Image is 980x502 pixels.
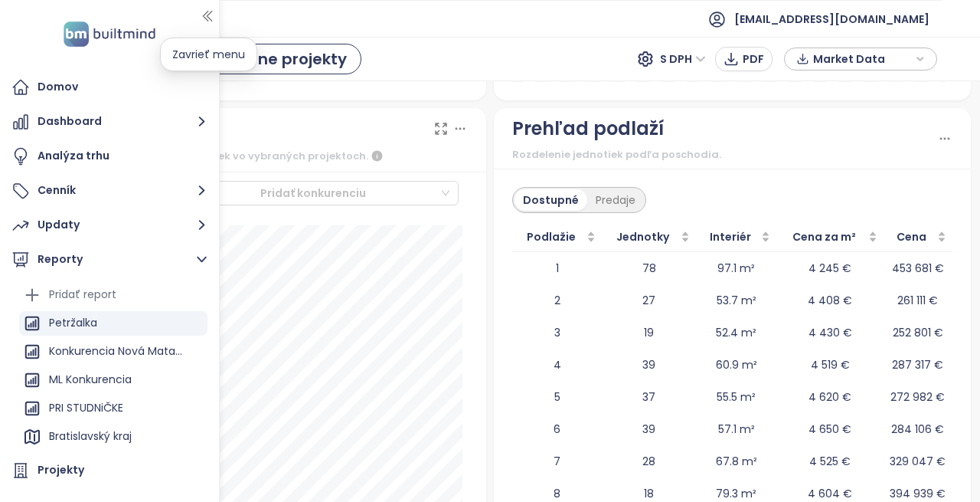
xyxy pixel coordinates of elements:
td: 4 430 € [776,317,884,349]
div: Predaje [587,189,644,211]
button: PDF [715,47,773,71]
div: Updaty [38,215,80,235]
td: 53.7 m² [696,284,776,317]
div: Bratislavský kraj [49,427,132,446]
div: Petržalka [19,311,207,336]
button: Dashboard [8,107,211,137]
td: 5 [512,381,602,413]
td: 272 982 € [884,381,952,413]
div: button [792,48,929,71]
td: 39 [602,349,696,381]
div: Porovnanie priemernej ceny jednotiek vo vybraných projektoch. [28,147,469,166]
th: Cena za m² [776,222,884,252]
span: [EMAIL_ADDRESS][DOMAIN_NAME] [734,1,929,38]
a: primary [168,44,361,74]
td: 4 519 € [776,349,884,381]
span: S DPH [660,48,706,71]
th: Podlažie [512,222,602,252]
td: 60.9 m² [696,349,776,381]
a: Projekty [8,455,211,486]
div: PRI STUDNiČKE [19,396,207,421]
span: Jednotky [608,228,678,245]
button: Cenník [8,176,211,206]
td: 4 525 € [776,445,884,477]
th: Interiér [696,222,776,252]
td: 287 317 € [884,349,952,381]
td: 252 801 € [884,317,952,349]
td: 97.1 m² [696,252,776,284]
td: 453 681 € [884,252,952,284]
td: 52.4 m² [696,317,776,349]
div: Konkurencia Nová Matadorka [49,342,188,361]
div: Analýza trhu [38,146,109,166]
td: 27 [602,284,696,317]
div: Konkurencia Nová Matadorka [19,340,207,364]
td: 4 245 € [776,252,884,284]
th: Cena [884,222,952,252]
td: 28 [602,445,696,477]
td: 4 [512,349,602,381]
div: ML Konkurencia [19,368,207,392]
td: 2 [512,284,602,317]
span: PDF [743,51,764,67]
a: Analýza trhu [8,141,211,172]
td: 19 [602,317,696,349]
div: Pridať report [49,285,116,304]
div: Primárne projekty [206,48,347,71]
td: 329 047 € [884,445,952,477]
span: Podlažie [518,228,583,245]
span: Cena za m² [782,228,865,245]
td: 4 650 € [776,413,884,445]
div: Rozdelenie jednotiek podľa poschodia. [512,147,937,162]
div: Petržalka [49,313,97,333]
div: Prehľad podlaží [512,114,664,143]
div: Projekty [38,461,84,480]
div: Dostupné [514,189,587,211]
th: Jednotky [602,222,696,252]
div: Bratislavský kraj [19,425,207,449]
div: PRI STUDNiČKE [49,399,123,418]
td: 261 111 € [884,284,952,317]
div: ML Konkurencia [49,370,132,389]
img: logo [59,18,160,50]
a: Domov [8,72,211,103]
button: Reporty [8,244,211,275]
td: 4 408 € [776,284,884,317]
div: Zavrieť menu [160,38,257,71]
span: Interiér [702,228,758,245]
td: 78 [602,252,696,284]
button: Updaty [8,210,211,241]
td: 1 [512,252,602,284]
div: Pridať report [19,283,207,307]
td: 3 [512,317,602,349]
td: 7 [512,445,602,477]
td: 67.8 m² [696,445,776,477]
td: 6 [512,413,602,445]
td: 4 620 € [776,381,884,413]
td: 55.5 m² [696,381,776,413]
td: 39 [602,413,696,445]
td: 37 [602,381,696,413]
td: 284 106 € [884,413,952,445]
span: Cena [890,228,933,245]
div: Domov [38,77,78,97]
td: 57.1 m² [696,413,776,445]
span: Market Data [813,48,912,71]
